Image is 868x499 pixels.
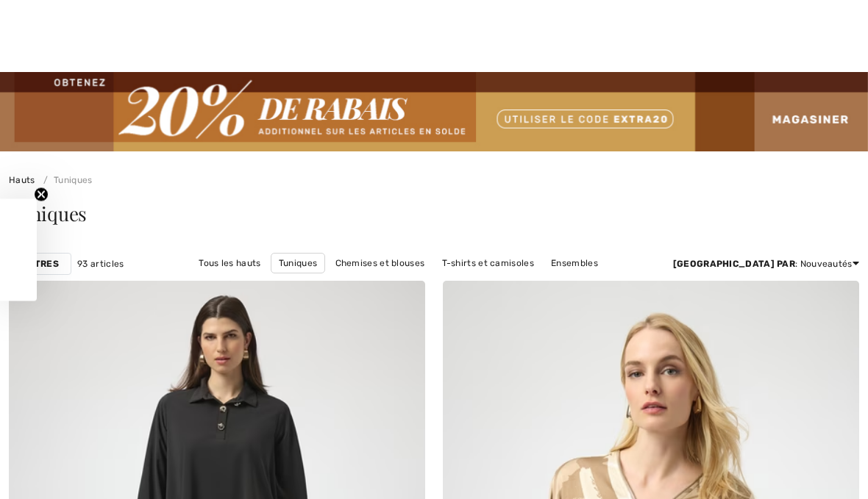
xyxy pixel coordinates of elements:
[673,259,795,269] strong: [GEOGRAPHIC_DATA] par
[271,253,325,273] a: Tuniques
[673,257,859,270] div: : Nouveautés
[403,273,468,292] a: Hauts noirs
[471,273,588,292] a: Hauts [PERSON_NAME]
[21,257,59,270] strong: Filtres
[9,201,87,226] span: Tuniques
[435,254,541,273] a: T-shirts et camisoles
[544,254,605,273] a: Ensembles
[34,187,49,201] button: Close teaser
[38,175,93,185] a: Tuniques
[328,254,433,273] a: Chemises et blouses
[329,273,401,292] a: Hauts blancs
[9,175,35,185] a: Hauts
[77,257,124,270] span: 93 articles
[191,254,268,273] a: Tous les hauts
[210,273,327,292] a: [PERSON_NAME] Hauts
